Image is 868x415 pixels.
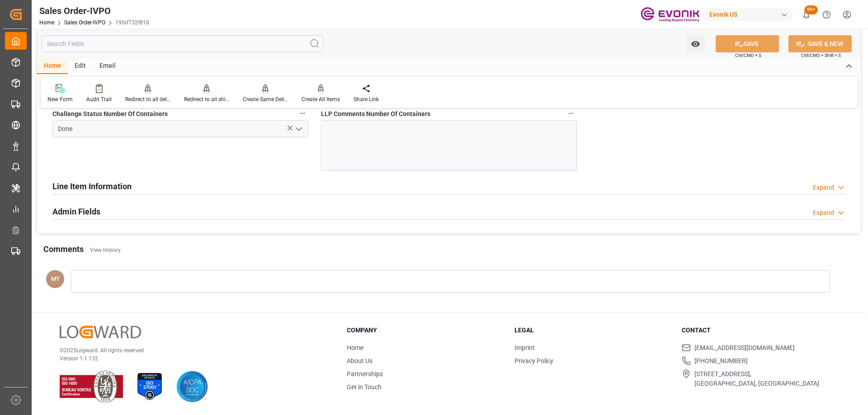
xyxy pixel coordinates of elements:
[297,107,308,119] button: Challenge Status Number Of Containers
[47,95,73,103] div: New Form
[52,109,168,119] span: Challenge Status Number Of Containers
[804,5,818,14] span: 99+
[52,180,132,192] h2: Line Item Information
[60,326,141,339] img: Logward Logo
[134,371,165,402] img: ISO 27001 Certification
[788,35,852,52] button: SAVE & NEW
[694,369,819,388] span: [STREET_ADDRESS], [GEOGRAPHIC_DATA], [GEOGRAPHIC_DATA]
[125,95,170,103] div: Redirect to all deliveries
[52,205,100,218] h2: Admin Fields
[64,19,105,26] a: Sales Order-IVPO
[565,107,577,119] button: LLP Comments Number Of Containers
[347,344,363,351] a: Home
[347,326,503,335] h3: Company
[347,370,383,378] a: Partnerships
[184,95,229,103] div: Redirect to all shipments
[347,383,382,391] a: Get in Touch
[321,109,430,119] span: LLP Comments Number Of Containers
[706,6,796,23] button: Evonik US
[39,4,149,18] div: Sales Order-IVPO
[354,95,379,103] div: Share Link
[176,371,208,402] img: AICPA SOC
[706,8,793,21] div: Evonik US
[291,122,305,136] button: open menu
[60,371,123,402] img: ISO 9001 & ISO 14001 Certification
[514,326,671,335] h3: Legal
[90,247,121,253] a: View History
[694,343,795,353] span: [EMAIL_ADDRESS][DOMAIN_NAME]
[816,5,837,25] button: Help Center
[514,357,553,364] a: Privacy Policy
[514,344,535,351] a: Imprint
[68,59,93,74] div: Edit
[686,35,705,52] button: open menu
[302,95,340,103] div: Create All Items
[39,19,54,26] a: Home
[60,354,324,363] p: Version 1.1.132
[347,357,373,364] a: About Us
[37,59,68,74] div: Home
[641,7,699,23] img: Evonik-brand-mark-Deep-Purple-RGB.jpeg_1700498283.jpeg
[682,326,838,335] h3: Contact
[86,95,112,103] div: Audit Trail
[796,5,816,25] button: show 100 new notifications
[42,35,323,52] input: Search Fields
[735,52,761,59] span: Ctrl/CMD + S
[801,52,841,59] span: Ctrl/CMD + Shift + S
[43,243,84,255] h2: Comments
[51,275,60,282] span: MT
[694,356,748,366] span: [PHONE_NUMBER]
[813,183,834,192] div: Expand
[60,346,324,354] p: © 2025 Logward. All rights reserved.
[93,59,123,74] div: Email
[243,95,288,103] div: Create Same Delivery Date
[716,35,779,52] button: SAVE
[813,208,834,218] div: Expand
